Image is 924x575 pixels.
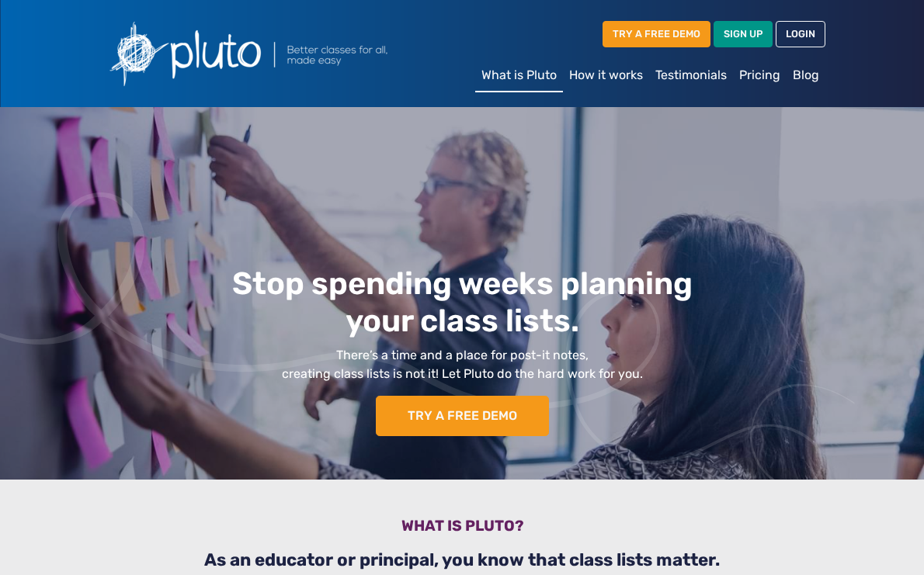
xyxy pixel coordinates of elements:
[714,21,773,47] a: SIGN UP
[787,60,825,91] a: Blog
[139,265,786,340] h1: Stop spending weeks planning your class lists.
[649,60,733,91] a: Testimonials
[204,549,720,570] b: As an educator or principal, you know that class lists matter.
[99,12,471,95] img: Pluto logo with the text Better classes for all, made easy
[733,60,787,91] a: Pricing
[603,21,710,47] a: TRY A FREE DEMO
[376,396,549,436] a: TRY A FREE DEMO
[139,346,786,383] p: There’s a time and a place for post-it notes, creating class lists is not it! Let Pluto do the ha...
[563,60,649,91] a: How it works
[475,60,563,92] a: What is Pluto
[108,517,816,541] h3: What is pluto?
[776,21,825,47] a: LOGIN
